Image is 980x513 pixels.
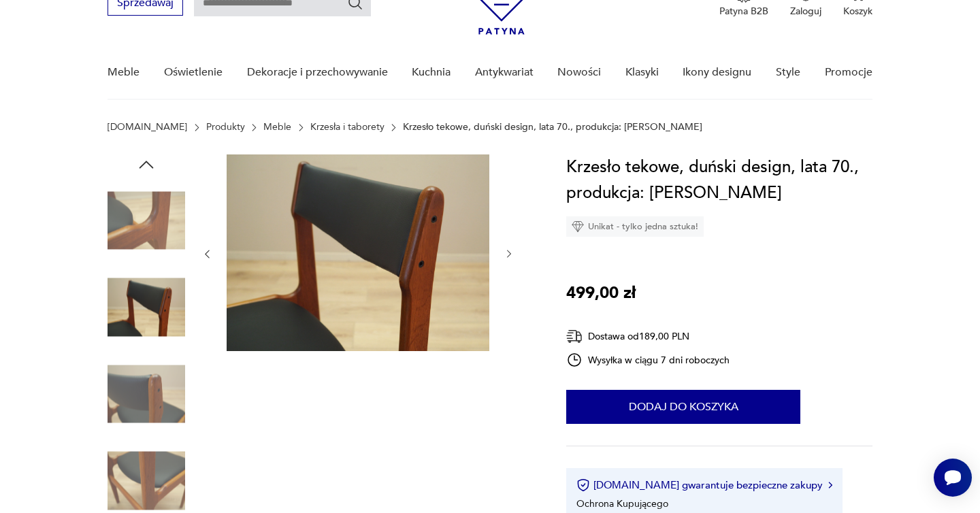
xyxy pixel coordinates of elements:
img: Ikona certyfikatu [576,478,590,492]
div: Unikat - tylko jedna sztuka! [566,216,704,237]
h1: Krzesło tekowe, duński design, lata 70., produkcja: [PERSON_NAME] [566,154,872,206]
div: Wysyłka w ciągu 7 dni roboczych [566,352,730,368]
a: Promocje [825,46,872,99]
p: 499,00 zł [566,280,636,306]
a: Meble [263,122,291,133]
a: Meble [108,46,140,99]
img: Ikona dostawy [566,328,583,345]
a: [DOMAIN_NAME] [108,122,187,133]
a: Nowości [557,46,601,99]
img: Zdjęcie produktu Krzesło tekowe, duński design, lata 70., produkcja: Dania [108,182,185,259]
a: Krzesła i taborety [310,122,385,133]
button: Dodaj do koszyka [566,390,800,424]
div: Dostawa od 189,00 PLN [566,328,730,345]
p: Krzesło tekowe, duński design, lata 70., produkcja: [PERSON_NAME] [403,122,702,133]
a: Oświetlenie [164,46,223,99]
iframe: Smartsupp widget button [934,459,972,497]
a: Style [776,46,800,99]
p: Patyna B2B [719,5,768,18]
button: [DOMAIN_NAME] gwarantuje bezpieczne zakupy [576,478,832,492]
img: Ikona diamentu [572,220,584,233]
p: Zaloguj [790,5,821,18]
a: Klasyki [625,46,659,99]
p: Koszyk [843,5,872,18]
img: Ikona strzałki w prawo [828,482,832,489]
a: Ikony designu [683,46,751,99]
img: Zdjęcie produktu Krzesło tekowe, duński design, lata 70., produkcja: Dania [227,154,489,351]
img: Zdjęcie produktu Krzesło tekowe, duński design, lata 70., produkcja: Dania [108,355,185,433]
img: Zdjęcie produktu Krzesło tekowe, duński design, lata 70., produkcja: Dania [108,269,185,346]
a: Kuchnia [412,46,451,99]
a: Antykwariat [475,46,534,99]
a: Dekoracje i przechowywanie [247,46,388,99]
li: Ochrona Kupującego [576,497,668,510]
a: Produkty [206,122,245,133]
